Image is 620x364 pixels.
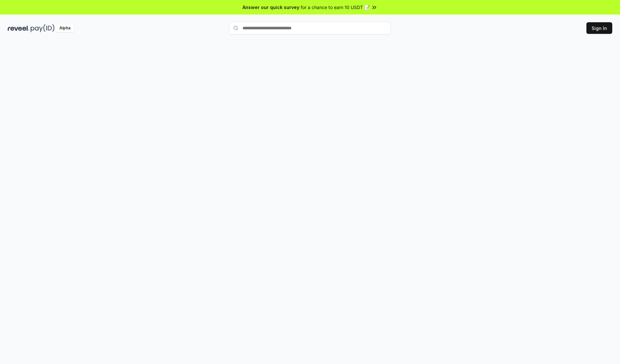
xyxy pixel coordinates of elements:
img: pay_id [31,24,55,32]
span: for a chance to earn 10 USDT 📝 [301,4,370,11]
img: reveel_dark [8,24,29,32]
div: Alpha [56,24,74,32]
span: Answer our quick survey [243,4,299,11]
button: Sign In [586,22,612,34]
